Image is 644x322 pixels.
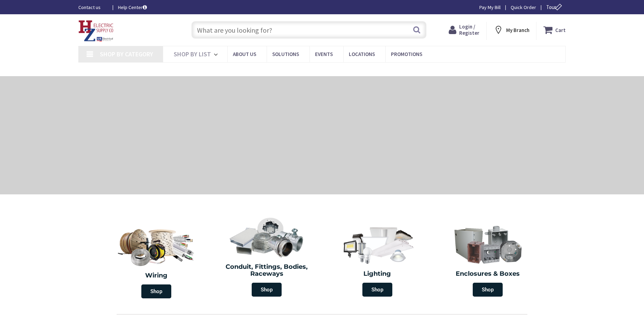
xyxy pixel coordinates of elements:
a: Help Center [118,4,147,11]
span: Solutions [272,51,299,57]
a: Login / Register [449,24,479,36]
span: About Us [233,51,256,57]
span: Locations [349,51,375,57]
div: My Branch [494,24,529,36]
strong: My Branch [506,27,529,33]
a: Lighting Shop [324,220,431,300]
h2: Wiring [104,272,208,279]
a: Pay My Bill [479,4,501,11]
span: Shop By Category [100,50,153,58]
h2: Enclosures & Boxes [438,271,538,277]
a: Quick Order [511,4,536,11]
span: Login / Register [459,23,479,36]
h2: Lighting [327,271,427,277]
span: Shop [252,283,282,297]
span: Shop [473,283,503,297]
a: Wiring Shop [101,220,212,302]
h2: Conduit, Fittings, Bodies, Raceways [217,264,317,277]
a: Contact us [78,4,107,11]
a: Enclosures & Boxes Shop [434,220,542,300]
span: Tour [546,4,564,10]
input: What are you looking for? [191,21,426,39]
span: Promotions [391,51,422,57]
img: HZ Electric Supply [78,20,114,42]
a: Conduit, Fittings, Bodies, Raceways Shop [213,214,321,300]
span: Shop [362,283,392,297]
span: Shop [141,284,171,298]
span: Events [315,51,333,57]
strong: Cart [555,24,566,36]
span: Shop By List [174,50,211,58]
a: Cart [543,24,566,36]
